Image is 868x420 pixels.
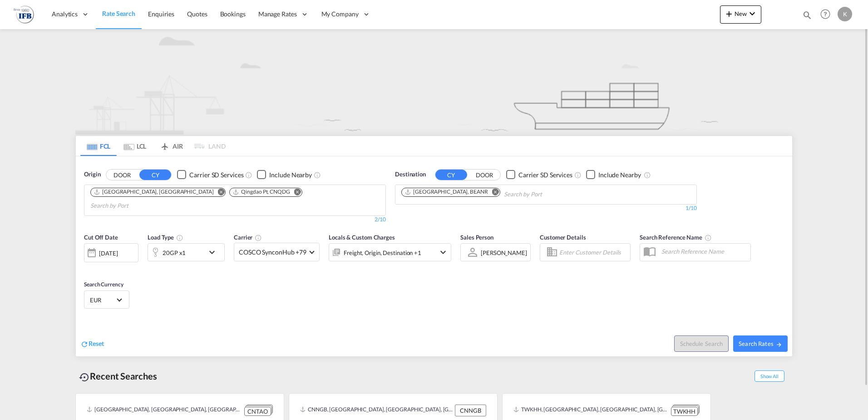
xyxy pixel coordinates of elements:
div: Carrier SD Services [518,170,572,180]
button: icon-plus 400-fgNewicon-chevron-down [720,5,761,24]
md-icon: Unchecked: Search for CY (Container Yard) services for all selected carriers.Checked : Search for... [574,171,582,179]
input: Enter Customer Details [559,245,627,259]
span: EUR [90,296,115,304]
div: Qingdao Pt, CNQDG [232,188,290,196]
div: Help [818,6,838,23]
button: CY [435,170,467,180]
div: icon-magnify [802,10,812,24]
md-icon: icon-chevron-down [438,247,449,258]
div: Include Nearby [598,170,641,180]
span: Enquiries [148,10,174,18]
span: Origin [84,170,100,179]
button: Note: By default Schedule search will only considerorigin ports, destination ports and cut off da... [674,335,729,352]
span: Carrier [234,234,262,241]
md-icon: icon-information-outline [176,234,183,241]
span: Reset [89,340,104,347]
md-tab-item: LCL [117,136,153,156]
img: new-FCL.png [75,29,793,135]
span: Sales Person [460,234,493,241]
span: My Company [321,10,359,19]
div: Qingdao, CNTAO [94,188,213,196]
div: icon-refreshReset [80,339,104,349]
div: Freight Origin Destination Factory Stuffingicon-chevron-down [329,243,451,261]
div: Carrier SD Services [189,170,243,180]
div: Antwerp, BEANR [404,188,488,196]
md-icon: Your search will be saved by the below given name [705,234,712,241]
div: K [838,7,852,21]
input: Chips input. [504,187,590,202]
md-checkbox: Checkbox No Ink [177,170,243,180]
md-checkbox: Checkbox No Ink [257,170,312,180]
span: Quotes [187,10,207,18]
div: Press delete to remove this chip. [404,188,490,196]
div: CNTAO [244,407,271,416]
span: Search Currency [84,281,123,288]
md-icon: icon-refresh [80,340,89,348]
md-chips-wrap: Chips container. Use arrow keys to select chips. [400,185,594,202]
button: Remove [486,188,500,197]
span: Customer Details [540,234,586,241]
div: CNTAO, Qingdao, China, Greater China & Far East Asia, Asia Pacific [87,405,242,416]
md-datepicker: Select [84,261,91,274]
span: Search Rates [739,340,782,347]
md-select: Select Currency: € EUREuro [89,293,124,306]
div: TWKHH, Kaohsiung, Taiwan, Province of China, Greater China & Far East Asia, Asia Pacific [513,405,669,416]
span: Show All [755,370,784,382]
input: Chips input. [90,199,177,213]
div: 1/10 [395,205,697,212]
span: Bookings [220,10,246,18]
div: [PERSON_NAME] [481,249,527,256]
md-icon: icon-plus 400-fg [724,8,735,19]
div: Freight Origin Destination Factory Stuffing [344,246,421,259]
md-icon: icon-backup-restore [79,372,90,383]
md-checkbox: Checkbox No Ink [506,170,572,180]
span: Cut Off Date [84,234,118,241]
md-icon: Unchecked: Ignores neighbouring ports when fetching rates.Checked : Includes neighbouring ports w... [644,171,651,179]
span: Locals & Custom Charges [329,234,395,241]
button: CY [139,170,171,180]
div: [DATE] [99,249,118,257]
md-tab-item: AIR [153,136,189,156]
md-icon: The selected Trucker/Carrierwill be displayed in the rate results If the rates are from another f... [255,234,262,241]
md-icon: icon-magnify [802,10,812,20]
div: Include Nearby [269,170,312,180]
span: COSCO SynconHub +79 [239,248,306,257]
button: Remove [288,188,302,197]
span: Destination [395,170,426,179]
div: [DATE] [84,243,138,262]
span: Analytics [52,10,78,19]
div: 20GP x1icon-chevron-down [148,243,225,261]
img: b4b53bb0256b11ee9ca18b7abc72fd7f.png [14,4,34,25]
button: DOOR [106,170,138,180]
md-icon: Unchecked: Search for CY (Container Yard) services for all selected carriers.Checked : Search for... [245,171,252,179]
md-icon: icon-airplane [159,141,170,148]
md-icon: icon-chevron-down [747,8,758,19]
div: Press delete to remove this chip. [232,188,291,196]
md-chips-wrap: Chips container. Use arrow keys to select chips. [89,185,381,213]
div: Press delete to remove this chip. [94,188,215,196]
input: Search Reference Name [657,245,750,258]
span: Manage Rates [258,10,297,19]
div: TWKHH [671,407,698,416]
md-icon: icon-arrow-right [776,341,782,348]
div: 2/10 [84,216,386,224]
button: DOOR [469,170,500,180]
div: CNNGB, Ningbo, China, Greater China & Far East Asia, Asia Pacific [300,405,453,416]
md-icon: Unchecked: Ignores neighbouring ports when fetching rates.Checked : Includes neighbouring ports w... [314,171,321,179]
span: New [724,10,758,17]
md-checkbox: Checkbox No Ink [586,170,641,180]
span: Load Type [148,234,183,241]
md-select: Sales Person: Ken Coekaerts [480,246,528,259]
span: Help [818,6,833,22]
md-tab-item: FCL [80,136,117,156]
span: Search Reference Name [640,234,712,241]
md-icon: icon-chevron-down [207,247,222,258]
span: Rate Search [102,10,135,17]
div: CNNGB [455,405,486,416]
div: 20GP x1 [163,246,186,259]
md-pagination-wrapper: Use the left and right arrow keys to navigate between tabs [80,136,226,156]
div: OriginDOOR CY Checkbox No InkUnchecked: Search for CY (Container Yard) services for all selected ... [76,156,792,356]
button: Remove [212,188,225,197]
div: Recent Searches [75,366,161,386]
